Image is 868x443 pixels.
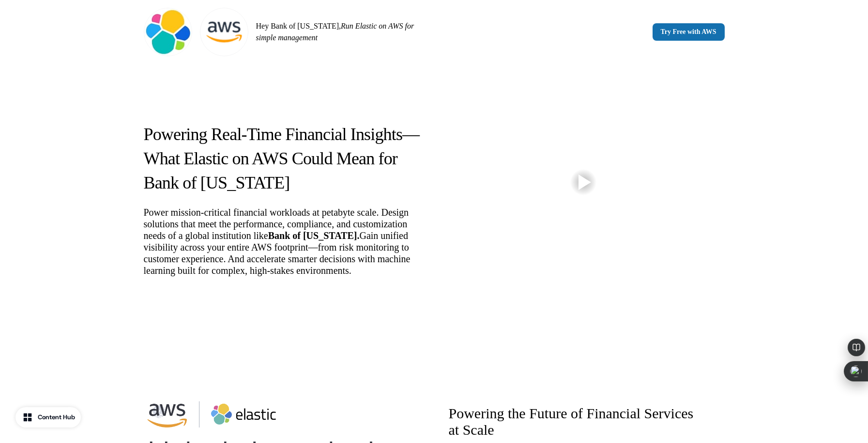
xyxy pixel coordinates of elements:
p: Powering Real-Time Financial Insights—What Elastic on AWS Could Mean for Bank of [US_STATE] [144,122,426,195]
p: Hey Bank of [US_STATE], [256,20,430,44]
h2: Powering the Future of Financial Services at Scale [449,405,707,438]
p: Power mission-critical financial workloads at petabyte scale. Design solutions that meet the perf... [144,206,426,276]
div: Content Hub [38,412,75,422]
button: Content Hub [15,407,81,427]
a: Try Free with AWS [653,23,725,41]
strong: Bank of [US_STATE]. [268,230,360,241]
